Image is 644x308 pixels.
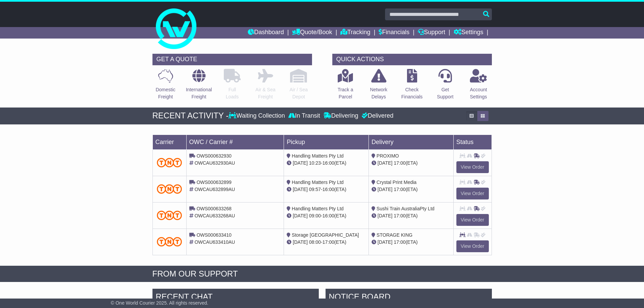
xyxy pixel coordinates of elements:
[157,237,182,246] img: TNT_Domestic.png
[186,86,212,100] p: International Freight
[194,160,235,166] span: OWCAU632930AU
[401,69,423,104] a: CheckFinancials
[372,186,451,193] div: (ETA)
[378,160,392,166] span: [DATE]
[394,160,406,166] span: 17:00
[323,160,334,166] span: 16:00
[394,239,406,245] span: 17:00
[293,160,308,166] span: [DATE]
[326,289,492,307] div: NOTICE BOARD
[470,86,487,100] p: Account Settings
[293,213,308,218] span: [DATE]
[394,213,406,218] span: 17:00
[309,160,321,166] span: 10:23
[332,54,492,65] div: QUICK ACTIONS
[337,69,354,104] a: Track aParcel
[378,213,392,218] span: [DATE]
[152,111,229,121] div: RECENT ACTIVITY -
[292,180,343,185] span: Handling Matters Pty Ltd
[418,27,445,39] a: Support
[309,213,321,218] span: 09:00
[290,86,308,100] p: Air / Sea Depot
[401,86,423,100] p: Check Financials
[369,69,387,104] a: NetworkDelays
[322,112,360,120] div: Delivering
[340,27,370,39] a: Tracking
[196,153,232,159] span: OWS000632930
[152,54,312,65] div: GET A QUOTE
[293,239,308,245] span: [DATE]
[323,187,334,192] span: 16:00
[372,239,451,246] div: (ETA)
[287,212,366,219] div: - (ETA)
[287,112,322,120] div: In Transit
[256,86,276,100] p: Air & Sea Freight
[323,213,334,218] span: 16:00
[287,186,366,193] div: - (ETA)
[454,27,483,39] a: Settings
[453,135,492,149] td: Status
[196,232,232,238] span: OWS000633410
[292,232,359,238] span: Storage [GEOGRAPHIC_DATA]
[194,187,235,192] span: OWCAU632899AU
[157,158,182,167] img: TNT_Domestic.png
[456,214,489,226] a: View Order
[248,27,284,39] a: Dashboard
[156,86,175,100] p: Domestic Freight
[157,184,182,193] img: TNT_Domestic.png
[377,153,399,159] span: PROXIMO
[456,240,489,252] a: View Order
[293,187,308,192] span: [DATE]
[372,160,451,167] div: (ETA)
[309,187,321,192] span: 09:57
[229,112,286,120] div: Waiting Collection
[284,135,369,149] td: Pickup
[377,232,412,238] span: STORAGE KING
[186,69,212,104] a: InternationalFreight
[287,239,366,246] div: - (ETA)
[155,69,175,104] a: DomesticFreight
[368,135,453,149] td: Delivery
[152,269,492,279] div: FROM OUR SUPPORT
[224,86,241,100] p: Full Loads
[338,86,353,100] p: Track a Parcel
[157,211,182,220] img: TNT_Domestic.png
[378,239,392,245] span: [DATE]
[456,161,489,173] a: View Order
[111,300,209,306] span: © One World Courier 2025. All rights reserved.
[456,188,489,199] a: View Order
[309,239,321,245] span: 08:00
[372,212,451,219] div: (ETA)
[196,180,232,185] span: OWS000632899
[292,153,343,159] span: Handling Matters Pty Ltd
[378,187,392,192] span: [DATE]
[323,239,334,245] span: 17:00
[287,160,366,167] div: - (ETA)
[360,112,393,120] div: Delivered
[394,187,406,192] span: 17:00
[379,27,409,39] a: Financials
[152,135,186,149] td: Carrier
[470,69,487,104] a: AccountSettings
[370,86,387,100] p: Network Delays
[436,69,454,104] a: GetSupport
[292,206,343,211] span: Handling Matters Pty Ltd
[377,206,434,211] span: Sushi Train AustraliaPty Ltd
[186,135,284,149] td: OWC / Carrier #
[292,27,332,39] a: Quote/Book
[196,206,232,211] span: OWS000633268
[152,289,319,307] div: RECENT CHAT
[437,86,453,100] p: Get Support
[194,213,235,218] span: OWCAU633268AU
[377,180,416,185] span: Crystal Print Media
[194,239,235,245] span: OWCAU633410AU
